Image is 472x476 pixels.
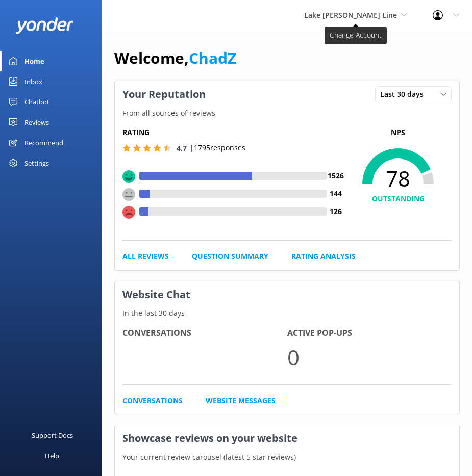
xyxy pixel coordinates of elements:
h4: 144 [327,188,344,199]
p: From all sources of reviews [115,108,459,119]
a: Conversations [122,395,183,406]
a: All Reviews [122,251,169,262]
p: Your current review carousel (latest 5 star reviews) [115,452,459,463]
a: ChadZ [189,47,236,68]
h4: OUTSTANDING [344,193,452,204]
span: Lake [PERSON_NAME] Line [304,10,397,20]
h4: 1526 [327,170,344,181]
div: Settings [24,153,49,173]
p: In the last 30 days [115,308,459,319]
h3: Your Reputation [115,81,213,108]
img: yonder-white-logo.png [15,17,74,34]
a: Rating Analysis [291,251,356,262]
h4: 126 [327,206,344,217]
div: Chatbot [24,92,49,112]
h4: Conversations [122,327,287,340]
div: Recommend [24,133,63,153]
a: Question Summary [192,251,268,262]
div: Help [45,445,59,466]
p: 0 [287,340,452,374]
a: Website Messages [206,395,276,406]
div: Support Docs [32,425,73,445]
h4: Active Pop-ups [287,327,452,340]
p: | 1795 responses [190,142,245,153]
h3: Showcase reviews on your website [115,425,459,452]
p: NPS [344,127,452,138]
span: 4.7 [177,143,187,153]
div: Home [24,51,44,71]
div: Inbox [24,71,42,92]
h5: Rating [122,127,344,138]
span: Last 30 days [380,89,430,100]
div: Reviews [24,112,49,133]
h1: Welcome, [114,46,236,70]
span: 78 [344,166,452,191]
h3: Website Chat [115,281,459,308]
